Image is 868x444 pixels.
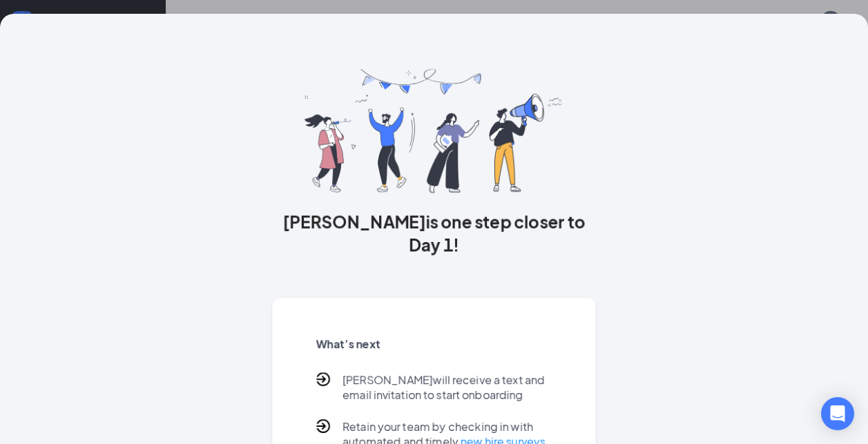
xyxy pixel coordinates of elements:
div: Open Intercom Messenger [821,397,854,430]
p: [PERSON_NAME] will receive a text and email invitation to start onboarding [343,372,552,403]
img: you are all set [305,69,563,193]
h5: What’s next [316,336,552,352]
h3: [PERSON_NAME] is one step closer to Day 1! [272,210,596,256]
